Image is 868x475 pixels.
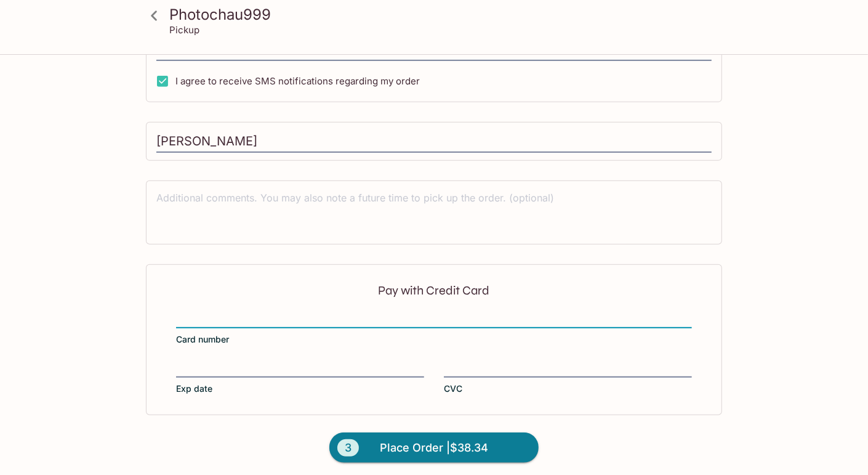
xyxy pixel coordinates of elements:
span: Place Order | $38.34 [380,438,488,458]
iframe: Secure card number input frame [176,312,692,326]
iframe: Secure CVC input frame [444,362,692,375]
span: Card number [176,333,229,346]
input: Enter first and last name [156,130,712,153]
span: 3 [337,439,359,457]
span: Exp date [176,383,212,395]
p: Pay with Credit Card [176,285,692,296]
h3: Photochau999 [169,5,720,24]
p: Pickup [169,24,199,36]
button: 3Place Order |$38.34 [329,432,539,463]
span: CVC [444,383,462,395]
span: I agree to receive SMS notifications regarding my order [175,75,420,87]
iframe: Secure expiration date input frame [176,362,424,375]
